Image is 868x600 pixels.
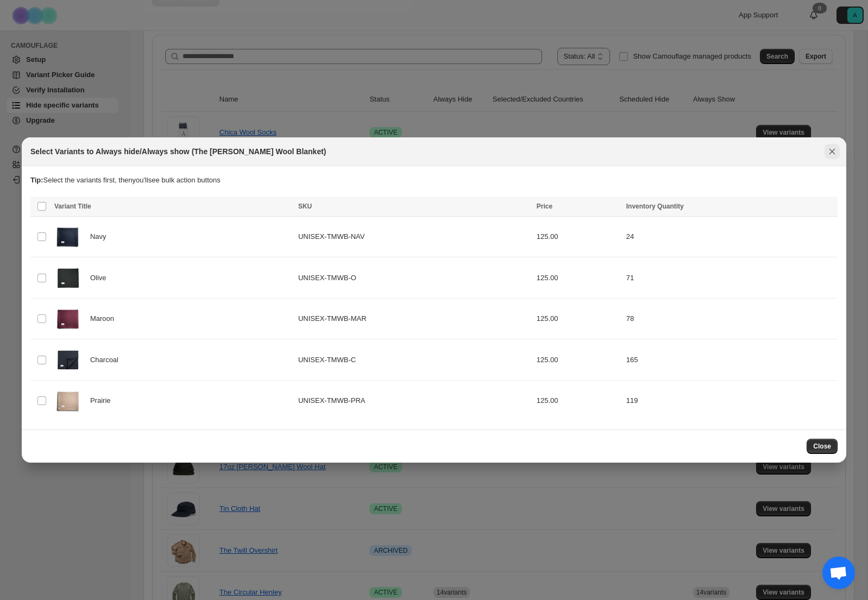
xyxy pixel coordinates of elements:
strong: Tip: [30,176,43,184]
img: burgundy_1.jpg [54,302,81,336]
td: 24 [623,216,838,257]
p: Select the variants first, then you'll see bulk action buttons [30,175,838,186]
span: SKU [298,203,312,210]
td: 125.00 [533,257,623,299]
td: UNISEX-TMWB-C [295,339,533,381]
h2: Select Variants to Always hide/Always show (The [PERSON_NAME] Wool Blanket) [30,146,326,157]
button: Close [825,144,840,159]
td: 125.00 [533,339,623,381]
td: 119 [623,380,838,421]
td: 165 [623,339,838,381]
button: Close [807,439,838,454]
img: prairie_1.jpg [54,384,81,418]
img: navy_1_d86d5942-9825-4ae9-bc9e-372af791c2be.jpg [54,220,81,254]
div: Open chat [822,557,855,589]
img: olive.jpg [54,261,81,295]
span: Maroon [90,313,120,324]
span: Navy [90,231,112,242]
span: Olive [90,273,112,283]
span: Prairie [90,395,116,406]
td: 125.00 [533,380,623,421]
span: Variant Title [54,203,91,210]
span: Charcoal [90,355,124,365]
td: 125.00 [533,216,623,257]
span: Inventory Quantity [626,203,684,210]
span: Close [813,442,831,451]
td: UNISEX-TMWB-PRA [295,380,533,421]
td: UNISEX-TMWB-MAR [295,298,533,339]
td: UNISEX-TMWB-O [295,257,533,299]
span: Price [537,203,552,210]
td: 125.00 [533,298,623,339]
td: UNISEX-TMWB-NAV [295,216,533,257]
td: 78 [623,298,838,339]
td: 71 [623,257,838,299]
img: 1_fce60bb9-fec2-48af-9c5a-72ede5aae64e.jpg [54,343,81,377]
